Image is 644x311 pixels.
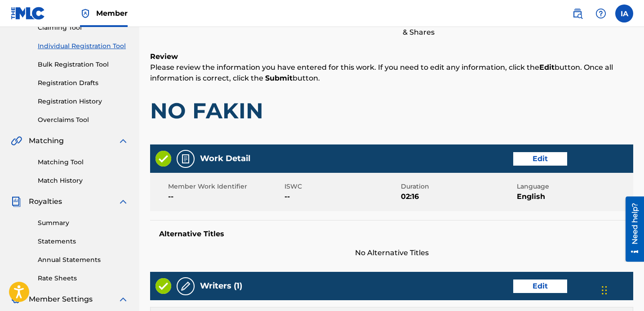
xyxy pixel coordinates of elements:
img: search [572,8,583,19]
span: 02:16 [401,191,515,202]
a: Summary [38,218,129,228]
img: Matching [11,135,22,146]
img: Valid [155,151,171,167]
h6: Review [150,51,633,62]
img: help [595,8,606,19]
img: MLC Logo [11,7,45,20]
img: Top Rightsholder [80,8,91,19]
h5: Alternative Titles [159,230,624,239]
img: Writers [180,281,191,292]
strong: Edit [539,63,555,72]
strong: Submit [265,74,293,82]
span: Language [517,182,631,191]
p: Please review the information you have entered for this work. If you need to edit any information... [150,62,633,84]
img: Valid [155,278,171,294]
h5: Writers (1) [200,281,242,291]
iframe: Resource Center [619,196,644,261]
span: Member Work Identifier [168,182,282,191]
button: Edit [513,152,567,166]
span: -- [284,191,399,202]
div: Need help? [10,6,22,48]
a: Annual Statements [38,255,129,265]
span: Member Settings [29,294,93,305]
a: Individual Registration Tool [38,41,129,51]
img: expand [118,294,129,305]
img: Member Settings [11,294,22,305]
a: Overclaims Tool [38,115,129,125]
iframe: Chat Widget [599,268,644,311]
img: expand [118,196,129,207]
span: ISWC [284,182,399,191]
div: User Menu [615,5,633,23]
a: Bulk Registration Tool [38,60,129,69]
span: -- [168,191,282,202]
img: Royalties [11,196,22,207]
div: Help [592,5,610,23]
img: expand [118,135,129,146]
span: No Alternative Titles [150,248,633,258]
span: Member [96,8,128,18]
a: Match History [38,176,129,185]
span: Duration [401,182,515,191]
span: English [517,191,631,202]
a: Public Search [568,5,586,23]
a: Claiming Tool [38,23,129,32]
img: Work Detail [180,153,191,164]
span: Matching [29,135,64,146]
h1: NO FAKIN [150,97,633,124]
a: Registration History [38,97,129,106]
h5: Work Detail [200,153,250,164]
a: Rate Sheets [38,274,129,283]
span: Royalties [29,196,62,207]
div: Drag [602,277,607,304]
button: Edit [513,279,567,293]
a: Statements [38,237,129,246]
a: Registration Drafts [38,78,129,88]
a: Matching Tool [38,158,129,167]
